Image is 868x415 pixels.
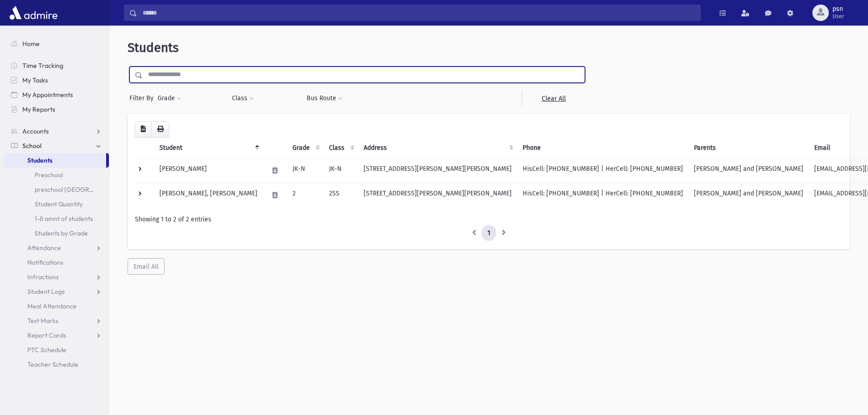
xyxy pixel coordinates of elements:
[4,182,109,197] a: preschool [GEOGRAPHIC_DATA]
[27,346,67,354] span: PTC Schedule
[22,142,41,150] span: School
[27,302,77,310] span: Meal Attendance
[4,241,109,255] a: Attendance
[324,138,358,159] th: Class: activate to sort column ascending
[22,105,55,113] span: My Reports
[517,158,688,183] td: HisCell: [PHONE_NUMBER] | HerCell: [PHONE_NUMBER]
[151,121,169,138] button: Print
[27,287,65,296] span: Student Logs
[4,153,106,168] a: Students
[27,331,66,339] span: Report Cards
[154,158,263,183] td: [PERSON_NAME]
[4,211,109,226] a: 1-8 amnt of students
[324,183,358,207] td: 2SS
[22,127,49,135] span: Accounts
[231,90,254,107] button: Class
[4,73,109,87] a: My Tasks
[135,215,842,224] div: Showing 1 to 2 of 2 entries
[27,156,52,164] span: Students
[832,5,844,13] span: psn
[154,183,263,207] td: [PERSON_NAME], [PERSON_NAME]
[4,284,109,299] a: Student Logs
[4,36,109,51] a: Home
[4,343,109,357] a: PTC Schedule
[4,226,109,241] a: Students by Grade
[128,40,179,55] span: Students
[27,317,58,325] span: Test Marks
[137,5,700,21] input: Search
[154,138,263,159] th: Student: activate to sort column descending
[157,90,182,107] button: Grade
[4,168,109,182] a: Preschool
[22,91,73,99] span: My Appointments
[22,76,48,84] span: My Tasks
[287,138,324,159] th: Grade: activate to sort column ascending
[482,225,496,241] a: 1
[4,328,109,343] a: Report Cards
[4,357,109,372] a: Teacher Schedule
[27,244,61,252] span: Attendance
[287,158,324,183] td: JK-N
[4,124,109,138] a: Accounts
[517,138,688,159] th: Phone
[688,158,809,183] td: [PERSON_NAME] and [PERSON_NAME]
[688,138,809,159] th: Parents
[4,299,109,313] a: Meal Attendance
[4,102,109,117] a: My Reports
[306,90,343,107] button: Bus Route
[22,61,63,70] span: Time Tracking
[358,158,517,183] td: [STREET_ADDRESS][PERSON_NAME][PERSON_NAME]
[324,158,358,183] td: JK-N
[4,313,109,328] a: Test Marks
[27,258,63,266] span: Notifications
[4,87,109,102] a: My Appointments
[832,13,844,20] span: User
[27,360,78,369] span: Teacher Schedule
[128,258,164,275] button: Email All
[22,40,40,48] span: Home
[135,121,152,138] button: CSV
[358,138,517,159] th: Address: activate to sort column ascending
[129,93,157,103] span: Filter By
[4,270,109,284] a: Infractions
[7,4,60,22] img: AdmirePro
[287,183,324,207] td: 2
[522,90,585,107] a: Clear All
[27,273,59,281] span: Infractions
[4,255,109,270] a: Notifications
[4,138,109,153] a: School
[688,183,809,207] td: [PERSON_NAME] and [PERSON_NAME]
[4,197,109,211] a: Student Quantity
[4,58,109,73] a: Time Tracking
[358,183,517,207] td: [STREET_ADDRESS][PERSON_NAME][PERSON_NAME]
[517,183,688,207] td: HisCell: [PHONE_NUMBER] | HerCell: [PHONE_NUMBER]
